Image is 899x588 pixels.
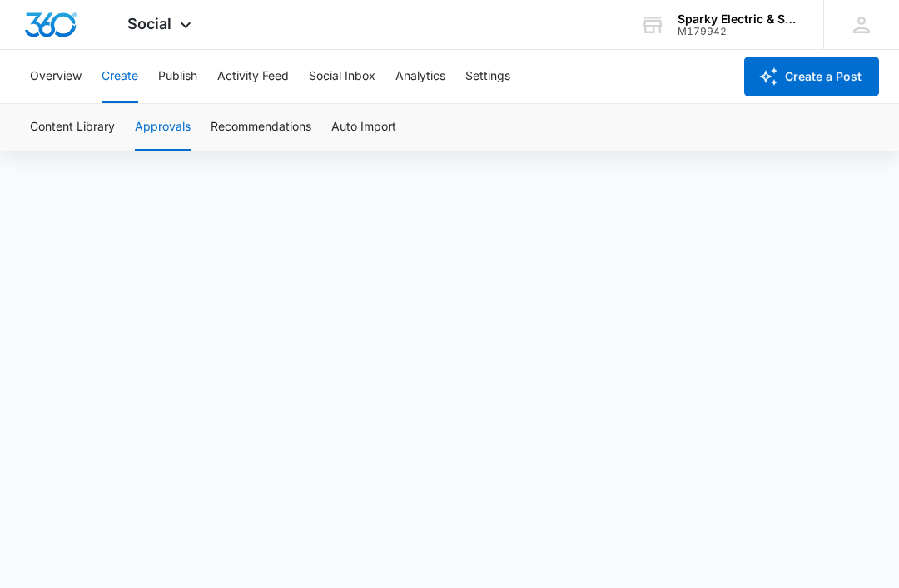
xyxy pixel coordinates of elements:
button: Activity Feed [217,50,289,103]
button: Analytics [395,50,445,103]
button: Social Inbox [309,50,375,103]
button: Publish [158,50,197,103]
button: Create a Post [744,57,879,96]
button: Create [102,50,138,103]
button: Content Library [30,104,115,151]
div: account name [678,12,799,26]
button: Overview [30,50,82,103]
button: Settings [465,50,510,103]
div: account id [678,26,799,37]
button: Auto Import [331,104,396,151]
button: Approvals [135,104,191,151]
button: Recommendations [211,104,311,151]
span: Social [127,15,171,32]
